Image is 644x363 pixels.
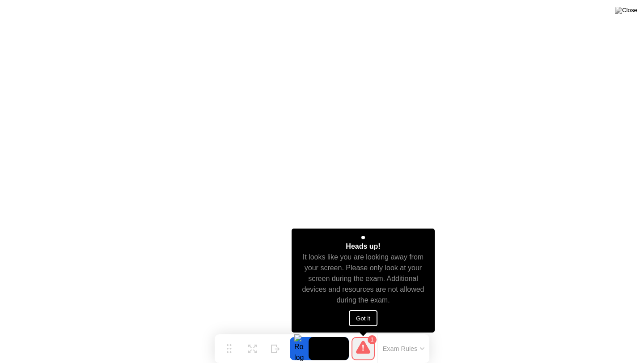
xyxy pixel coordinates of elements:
button: Exam Rules [380,345,428,353]
img: Close [615,7,637,14]
button: Got it [349,310,377,326]
div: 1 [368,335,377,344]
div: It looks like you are looking away from your screen. Please only look at your screen during the e... [300,252,427,306]
div: Heads up! [346,241,380,252]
